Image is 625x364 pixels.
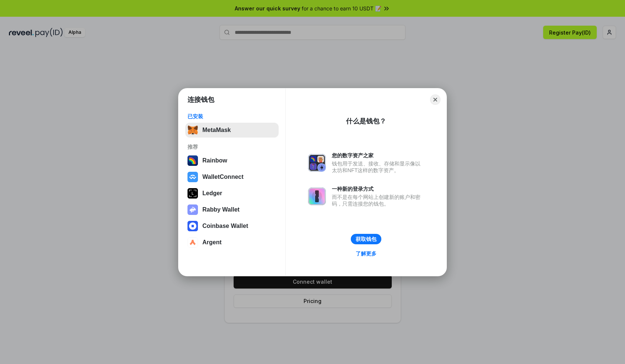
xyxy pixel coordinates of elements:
[356,250,376,257] div: 了解更多
[202,239,222,246] div: Argent
[332,186,424,192] div: 一种新的登录方式
[346,117,386,126] div: 什么是钱包？
[332,160,424,174] div: 钱包用于发送、接收、存储和显示像以太坊和NFT这样的数字资产。
[187,237,198,248] img: svg+xml,%3Csvg%20width%3D%2228%22%20height%3D%2228%22%20viewBox%3D%220%200%2028%2028%22%20fill%3D...
[356,236,376,242] div: 获取钱包
[185,235,279,250] button: Argent
[185,170,279,184] button: WalletConnect
[351,234,381,244] button: 获取钱包
[202,206,240,213] div: Rabby Wallet
[185,186,279,201] button: Ledger
[187,221,198,231] img: svg+xml,%3Csvg%20width%3D%2228%22%20height%3D%2228%22%20viewBox%3D%220%200%2028%2028%22%20fill%3D...
[185,219,279,233] button: Coinbase Wallet
[187,125,198,135] img: svg+xml,%3Csvg%20fill%3D%22none%22%20height%3D%2233%22%20viewBox%3D%220%200%2035%2033%22%20width%...
[187,95,214,104] h1: 连接钱包
[187,188,198,199] img: svg+xml,%3Csvg%20xmlns%3D%22http%3A%2F%2Fwww.w3.org%2F2000%2Fsvg%22%20width%3D%2228%22%20height%3...
[187,172,198,182] img: svg+xml,%3Csvg%20width%3D%2228%22%20height%3D%2228%22%20viewBox%3D%220%200%2028%2028%22%20fill%3D...
[185,153,279,168] button: Rainbow
[202,127,231,133] div: MetaMask
[351,249,381,258] a: 了解更多
[430,94,440,105] button: Close
[202,157,227,164] div: Rainbow
[202,223,248,229] div: Coinbase Wallet
[187,204,198,215] img: svg+xml,%3Csvg%20xmlns%3D%22http%3A%2F%2Fwww.w3.org%2F2000%2Fsvg%22%20fill%3D%22none%22%20viewBox...
[332,152,424,159] div: 您的数字资产之家
[308,154,326,172] img: svg+xml,%3Csvg%20xmlns%3D%22http%3A%2F%2Fwww.w3.org%2F2000%2Fsvg%22%20fill%3D%22none%22%20viewBox...
[202,190,222,197] div: Ledger
[308,187,326,205] img: svg+xml,%3Csvg%20xmlns%3D%22http%3A%2F%2Fwww.w3.org%2F2000%2Fsvg%22%20fill%3D%22none%22%20viewBox...
[187,144,276,150] div: 推荐
[185,123,279,138] button: MetaMask
[332,194,424,207] div: 而不是在每个网站上创建新的账户和密码，只需连接您的钱包。
[185,202,279,217] button: Rabby Wallet
[187,113,276,120] div: 已安装
[202,174,244,180] div: WalletConnect
[187,155,198,166] img: svg+xml,%3Csvg%20width%3D%22120%22%20height%3D%22120%22%20viewBox%3D%220%200%20120%20120%22%20fil...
